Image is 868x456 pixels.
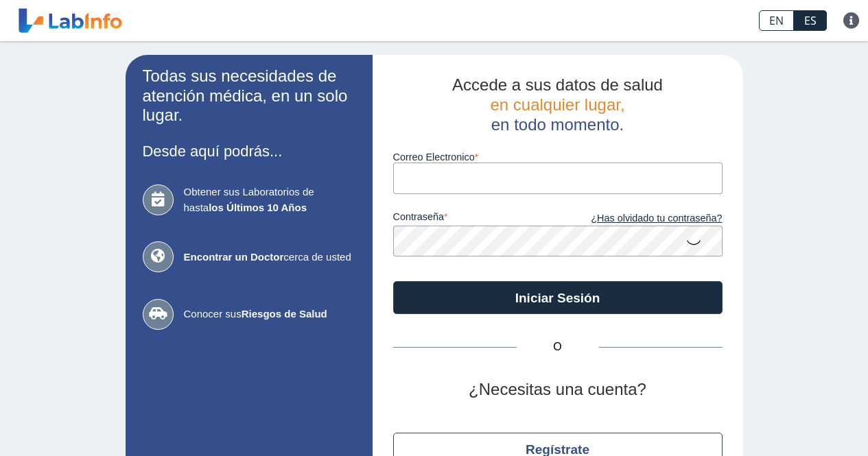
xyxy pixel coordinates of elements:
[558,211,723,226] a: ¿Has olvidado tu contraseña?
[490,95,624,114] span: en cualquier lugar,
[517,339,599,355] span: O
[393,152,723,163] label: Correo Electronico
[393,281,723,314] button: Iniciar Sesión
[184,250,355,265] span: cerca de usted
[452,75,663,94] span: Accede a sus datos de salud
[184,184,355,215] span: Obtener sus Laboratorios de hasta
[393,211,558,226] label: contraseña
[209,202,307,213] b: los Últimos 10 Años
[143,67,355,125] h2: Todas sus necesidades de atención médica, en un solo lugar.
[794,10,827,31] a: ES
[184,307,355,322] span: Conocer sus
[491,115,624,134] span: en todo momento.
[143,143,355,160] h3: Desde aquí podrás...
[242,308,327,320] b: Riesgos de Salud
[393,380,723,400] h2: ¿Necesitas una cuenta?
[184,251,284,263] b: Encontrar un Doctor
[759,10,794,31] a: EN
